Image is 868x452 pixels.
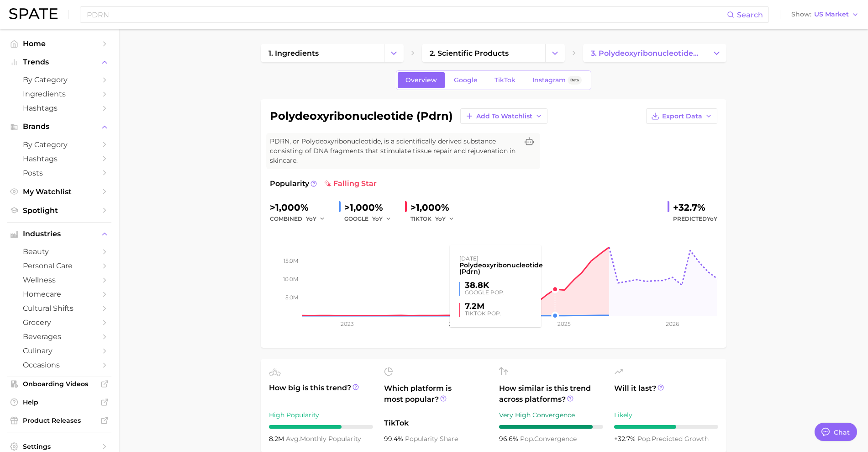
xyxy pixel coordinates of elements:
[23,276,96,284] span: wellness
[7,273,111,287] a: wellness
[430,49,509,58] span: 2. scientific products
[23,261,96,270] span: personal care
[435,215,446,223] span: YoY
[460,108,547,124] button: Add to Watchlist
[591,49,699,58] span: 3. polydeoxyribonucleotide (pdrn)
[499,435,520,443] span: 96.6%
[269,435,286,443] span: 8.2m
[372,213,392,224] button: YoY
[570,76,579,84] span: Beta
[520,435,534,443] abbr: popularity index
[646,108,717,124] button: Export Data
[7,152,111,166] a: Hashtags
[23,169,96,177] span: Posts
[435,213,455,224] button: YoY
[23,58,96,66] span: Trends
[446,72,485,88] a: Google
[23,154,96,163] span: Hashtags
[23,304,96,313] span: cultural shifts
[398,72,445,88] a: Overview
[7,245,111,259] a: beauty
[737,11,763,19] span: Search
[23,104,96,112] span: Hashtags
[344,202,383,213] span: >1,000%
[7,138,111,152] a: by Category
[405,435,458,443] span: popularity share
[487,72,523,88] a: TikTok
[23,206,96,215] span: Spotlight
[583,44,706,62] a: 3. polydeoxyribonucleotide (pdrn)
[673,200,717,215] div: +32.7%
[7,259,111,273] a: personal care
[789,9,861,21] button: ShowUS Market
[791,12,811,17] span: Show
[7,185,111,199] a: My Watchlist
[520,435,577,443] span: convergence
[707,215,717,222] span: YoY
[324,178,377,189] span: falling star
[23,346,96,355] span: culinary
[7,87,111,101] a: Ingredients
[23,318,96,327] span: grocery
[23,380,96,388] span: Onboarding Videos
[532,76,566,84] span: Instagram
[86,7,727,22] input: Search here for a brand, industry, or ingredient
[9,8,58,19] img: SPATE
[270,213,331,224] div: combined
[261,44,384,62] a: 1. ingredients
[286,435,361,443] span: monthly popularity
[7,358,111,372] a: occasions
[614,383,718,405] span: Will it last?
[268,49,319,58] span: 1. ingredients
[306,213,326,224] button: YoY
[614,425,718,429] div: 6 / 10
[7,315,111,330] a: grocery
[499,409,603,420] div: Very High Convergence
[23,122,96,131] span: Brands
[23,361,96,369] span: occasions
[7,101,111,115] a: Hashtags
[23,187,96,196] span: My Watchlist
[7,37,111,51] a: Home
[372,215,383,223] span: YoY
[614,409,718,420] div: Likely
[23,90,96,98] span: Ingredients
[410,213,461,224] div: TIKTOK
[454,76,478,84] span: Google
[270,202,309,213] span: >1,000%
[7,55,111,69] button: Trends
[269,409,373,420] div: High Popularity
[558,320,571,327] tspan: 2025
[666,320,679,327] tspan: 2026
[7,120,111,133] button: Brands
[270,178,309,189] span: Popularity
[286,435,300,443] abbr: average
[499,383,603,405] span: How similar is this trend across platforms?
[448,320,462,327] tspan: 2024
[545,44,565,62] button: Change Category
[7,377,111,391] a: Onboarding Videos
[7,330,111,344] a: beverages
[614,435,637,443] span: +32.7%
[270,111,453,122] h1: polydeoxyribonucleotide (pdrn)
[23,442,96,451] span: Settings
[410,202,449,213] span: >1,000%
[23,290,96,298] span: homecare
[269,383,373,405] span: How big is this trend?
[637,435,652,443] abbr: popularity index
[7,203,111,218] a: Spotlight
[23,416,96,425] span: Product Releases
[23,39,96,48] span: Home
[422,44,545,62] a: 2. scientific products
[7,73,111,87] a: by Category
[324,180,331,187] img: falling star
[405,76,437,84] span: Overview
[7,344,111,358] a: culinary
[7,414,111,427] a: Product Releases
[7,287,111,301] a: homecare
[306,215,316,223] span: YoY
[344,213,398,224] div: GOOGLE
[384,383,488,413] span: Which platform is most popular?
[494,76,516,84] span: TikTok
[662,112,702,120] span: Export Data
